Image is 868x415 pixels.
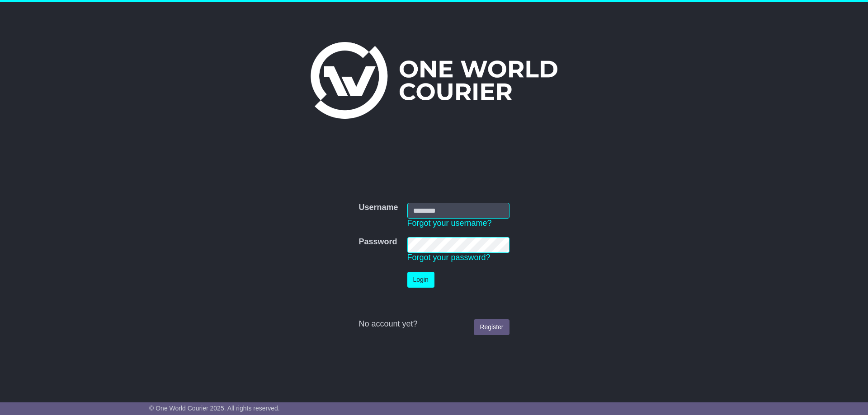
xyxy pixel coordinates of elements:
label: Password [359,237,397,247]
button: Login [407,272,434,288]
a: Register [474,319,509,335]
a: Forgot your username? [407,219,492,228]
label: Username [359,203,398,213]
div: No account yet? [359,319,509,329]
span: © One World Courier 2025. All rights reserved. [149,405,280,412]
img: One World [311,42,557,119]
a: Forgot your password? [407,253,491,262]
